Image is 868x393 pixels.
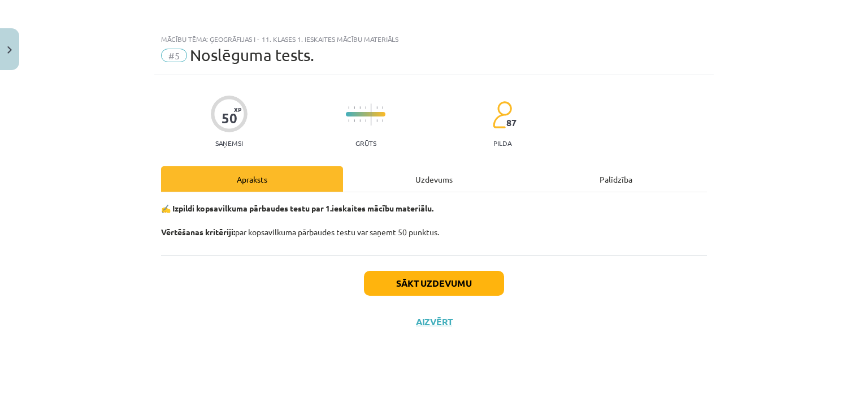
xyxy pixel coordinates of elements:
strong: Vērtēšanas kritēriji: [161,227,235,237]
img: icon-short-line-57e1e144782c952c97e751825c79c345078a6d821885a25fce030b3d8c18986b.svg [354,119,355,122]
p: pilda [493,139,511,147]
p: Saņemsi [211,139,248,147]
img: icon-close-lesson-0947bae3869378f0d4975bcd49f059093ad1ed9edebbc8119c70593378902aed.svg [7,46,12,54]
img: icon-short-line-57e1e144782c952c97e751825c79c345078a6d821885a25fce030b3d8c18986b.svg [359,106,361,109]
button: Sākt uzdevumu [364,271,504,296]
img: icon-short-line-57e1e144782c952c97e751825c79c345078a6d821885a25fce030b3d8c18986b.svg [354,106,355,109]
div: Uzdevums [343,166,525,192]
img: icon-short-line-57e1e144782c952c97e751825c79c345078a6d821885a25fce030b3d8c18986b.svg [365,106,366,109]
img: icon-short-line-57e1e144782c952c97e751825c79c345078a6d821885a25fce030b3d8c18986b.svg [382,119,383,122]
img: icon-short-line-57e1e144782c952c97e751825c79c345078a6d821885a25fce030b3d8c18986b.svg [365,119,366,122]
img: icon-short-line-57e1e144782c952c97e751825c79c345078a6d821885a25fce030b3d8c18986b.svg [348,119,349,122]
img: icon-short-line-57e1e144782c952c97e751825c79c345078a6d821885a25fce030b3d8c18986b.svg [359,119,361,122]
div: 50 [222,110,237,126]
span: XP [234,106,241,113]
img: icon-short-line-57e1e144782c952c97e751825c79c345078a6d821885a25fce030b3d8c18986b.svg [376,106,377,109]
img: icon-long-line-d9ea69661e0d244f92f715978eff75569469978d946b2353a9bb055b3ed8787d.svg [371,103,372,126]
button: Aizvērt [413,316,455,327]
img: students-c634bb4e5e11cddfef0936a35e636f08e4e9abd3cc4e673bd6f9a4125e45ecb1.svg [492,101,512,129]
img: icon-short-line-57e1e144782c952c97e751825c79c345078a6d821885a25fce030b3d8c18986b.svg [376,119,377,122]
b: ✍️ Izpildi kopsavilkuma pārbaudes testu par 1.ieskaites mācību materiālu. [161,203,433,213]
span: #5 [161,49,187,62]
div: Mācību tēma: Ģeogrāfijas i - 11. klases 1. ieskaites mācību materiāls [161,35,707,43]
div: Palīdzība [525,166,707,192]
span: Noslēguma tests. [190,46,314,64]
img: icon-short-line-57e1e144782c952c97e751825c79c345078a6d821885a25fce030b3d8c18986b.svg [382,106,383,109]
p: Grūts [355,139,376,147]
img: icon-short-line-57e1e144782c952c97e751825c79c345078a6d821885a25fce030b3d8c18986b.svg [348,106,349,109]
p: par kopsavilkuma pārbaudes testu var saņemt 50 punktus. [161,202,707,238]
div: Apraksts [161,166,343,192]
span: 87 [506,118,517,128]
